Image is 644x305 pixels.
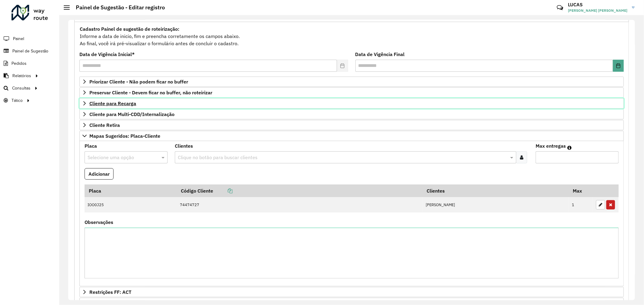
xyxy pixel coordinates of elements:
td: 74474727 [177,197,423,213]
a: Priorizar Cliente - Não podem ficar no buffer [79,77,624,87]
td: [PERSON_NAME] [422,197,569,213]
h3: LUCAS [568,2,627,8]
label: Data de Vigência Inicial [79,51,135,58]
label: Data de Vigência Final [355,51,405,58]
label: Placa [85,142,97,149]
span: Mapas Sugeridos: Placa-Cliente [89,134,160,138]
span: Cliente para Recarga [89,101,136,106]
button: Adicionar [85,168,114,180]
a: Cliente para Recarga [79,98,624,108]
th: Clientes [422,184,569,197]
td: 1 [569,197,593,213]
a: Mapas Sugeridos: Placa-Cliente [79,131,624,141]
span: [PERSON_NAME] [PERSON_NAME] [568,8,627,13]
button: Choose Date [613,60,624,72]
span: Relatórios [12,73,31,79]
span: Cliente para Multi-CDD/Internalização [89,112,175,117]
a: Cliente Retira [79,120,624,130]
a: Restrições FF: ACT [79,287,624,297]
h2: Painel de Sugestão - Editar registro [70,4,165,11]
strong: Cadastro Painel de sugestão de roteirização: [80,26,179,32]
th: Placa [85,184,177,197]
label: Max entregas [536,142,566,149]
span: Preservar Cliente - Devem ficar no buffer, não roteirizar [89,90,212,95]
a: Contato Rápido [553,1,566,14]
div: Informe a data de inicio, fim e preencha corretamente os campos abaixo. Ao final, você irá pré-vi... [79,25,624,47]
th: Código Cliente [177,184,423,197]
span: Tático [11,97,23,104]
label: Observações [85,219,113,226]
span: Restrições FF: ACT [89,290,131,294]
span: Painel de Sugestão [12,48,48,54]
span: Pedidos [11,60,27,67]
a: Cliente para Multi-CDD/Internalização [79,109,624,119]
span: Cliente Retira [89,123,120,127]
em: Máximo de clientes que serão colocados na mesma rota com os clientes informados [567,145,572,150]
span: Priorizar Cliente - Não podem ficar no buffer [89,79,188,84]
a: Preservar Cliente - Devem ficar no buffer, não roteirizar [79,87,624,98]
div: Mapas Sugeridos: Placa-Cliente [79,141,624,287]
th: Max [569,184,593,197]
span: Painel [13,36,24,42]
td: IOO0J25 [85,197,177,213]
a: Copiar [213,188,232,194]
label: Clientes [175,142,193,149]
span: Consultas [12,85,30,91]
